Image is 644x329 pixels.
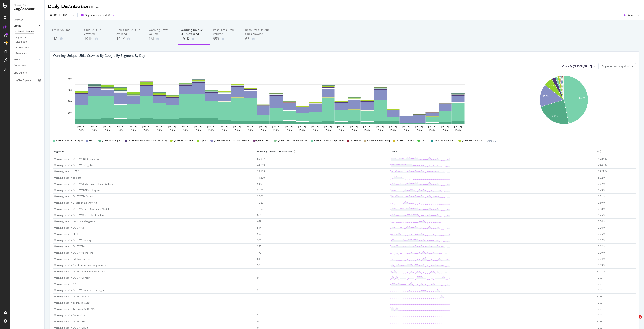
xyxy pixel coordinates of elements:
div: Analytics [14,3,41,7]
span: +0 % [597,288,602,292]
div: 1M [149,36,174,41]
span: +0 % [597,282,602,286]
span: old-PT [421,139,428,142]
svg: A chart. [53,73,486,133]
a: Daily Distribution [15,30,42,34]
text: 2025 [208,128,214,131]
span: Warning_detail = QUERY/CMP-start [54,195,93,198]
span: +0 % [597,301,602,304]
text: [DATE] [428,125,436,128]
span: 326 [257,238,261,242]
button: [DATE] - [DATE] [48,12,76,18]
span: Warning_detail = Credit-immo-warnong-annonce [54,263,108,267]
div: 191K [181,36,206,41]
div: Segment [54,148,64,155]
span: Warning_detail = QUERY/Listing-list [54,163,93,167]
span: [DATE] - [DATE] [53,13,71,17]
div: New Unique URLs crawled [116,28,142,36]
span: 9 [257,276,259,279]
div: Overview [14,18,23,22]
span: Warning_detail = QUERY/Modal-Links-2-ImageGallery [54,182,113,186]
span: 44,799 [257,163,265,167]
span: Warning_detail = QUERY/Wishlist-Redirection [54,213,104,217]
span: QUERY/Tracking [396,139,414,142]
span: +0.01 % [597,270,605,273]
text: 2025 [92,128,97,131]
text: [DATE] [389,125,397,128]
span: +46.84 % [597,157,607,161]
span: 1 [257,295,259,298]
span: QUERY/M [350,139,361,142]
span: Warning_detail = QUERY/M [54,226,84,229]
text: [DATE] [194,125,202,128]
div: Warning Unique URLs crawled [181,28,206,36]
iframe: Intercom live chat [630,315,640,325]
button: Segments selected [79,12,112,18]
text: [DATE] [207,125,215,128]
text: [DATE] [311,125,319,128]
span: HTTP [89,139,95,142]
span: +0 % [597,320,602,323]
span: Warning_detail = QUERY/ANNONCEpg-start [54,188,102,192]
text: [DATE] [246,125,254,128]
span: Warning_detail = QUERY/Contact [54,276,90,279]
span: Warning_detail = Technical-SERP [54,301,90,304]
span: QUERY/ANNONCEpg-start [314,139,344,142]
text: 2025 [286,128,292,131]
span: +0.69 % [597,201,605,204]
text: 2025 [339,128,344,131]
a: Logfiles Explorer [14,78,42,83]
svg: A chart. [493,73,635,133]
text: 40K [68,77,72,80]
div: 953 [213,36,239,41]
text: 2025 [442,128,448,131]
text: [DATE] [142,125,150,128]
span: +0.58 % [597,207,605,211]
text: [DATE] [298,125,306,128]
text: 2025 [299,128,305,131]
a: Visits [14,57,38,62]
text: [DATE] [181,125,189,128]
div: Others... [487,139,498,142]
div: 63 [245,36,271,41]
span: +0 % [597,307,602,311]
text: 2025 [118,128,123,131]
div: Resources Crawl Volume [213,28,239,36]
span: +0.04 % [597,257,605,261]
text: [DATE] [350,125,358,128]
div: Segments Distribution [15,36,38,44]
div: Daily Distribution [48,3,90,10]
a: Crawls [14,24,38,28]
span: doublon-pdl-agence [434,139,455,142]
text: [DATE] [402,125,410,128]
span: QUERY/Listing-list [102,139,122,142]
text: 2025 [196,128,201,131]
span: 84 [257,257,260,261]
text: 46.8% [579,97,585,100]
div: arrow-right-arrow-left [96,6,98,8]
div: 191K [84,36,110,41]
span: Warning_detail = QUERY/Search [54,295,89,298]
span: +0.26 % [597,232,605,236]
text: [DATE] [285,125,293,128]
text: [DATE] [233,125,241,128]
div: 104K [116,36,142,41]
span: 865 [257,213,261,217]
text: 2025 [390,128,396,131]
span: Credit-immo-warning [367,139,390,142]
text: [DATE] [363,125,371,128]
span: 29,115 [257,170,265,173]
span: Warning_detail = QUERY/header-emmenager [54,288,104,292]
div: Conversions [14,63,27,67]
text: 2025 [429,128,435,131]
div: SL [91,5,94,9]
a: URL Explorer [14,71,42,75]
span: +0.34 % [597,220,605,223]
div: Crawls [14,24,21,28]
span: +0.17 % [597,238,605,242]
span: +1.31 % [597,195,605,198]
span: Warning_detail = doublon-pdl-agence [54,220,95,223]
span: Warning_detail = Connexion [54,313,85,317]
text: 23.5% [551,115,558,118]
text: 20K [68,100,72,103]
